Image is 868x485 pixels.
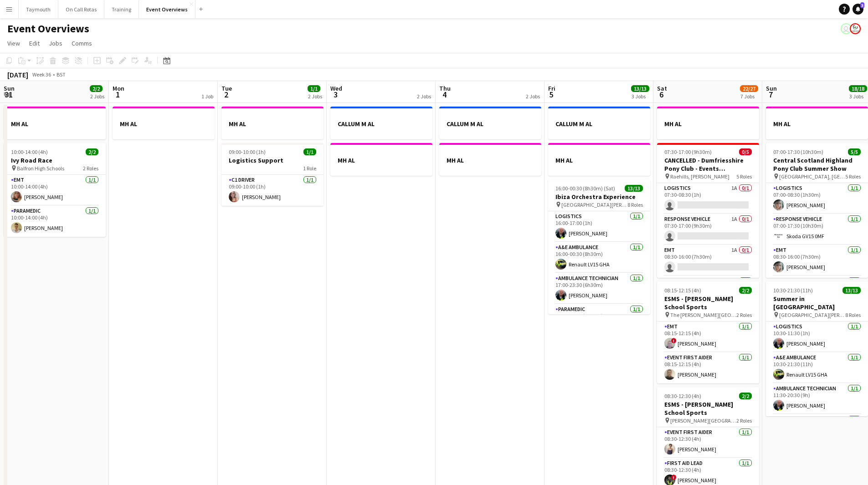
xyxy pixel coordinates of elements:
[766,156,868,173] h3: Central Scotland Highland Pony Club Summer Show
[113,107,215,139] app-job-card: MH AL
[330,107,432,139] app-job-card: CALLUM M AL
[113,84,124,92] span: Mon
[7,22,89,36] h1: Event Overviews
[841,23,852,34] app-user-avatar: Operations Team
[221,175,324,206] app-card-role: C1 Driver1/109:00-10:00 (1h)[PERSON_NAME]
[736,173,752,180] span: 5 Roles
[30,71,53,78] span: Week 36
[766,143,868,278] app-job-card: 07:00-17:30 (10h30m)5/5Central Scotland Highland Pony Club Summer Show [GEOGRAPHIC_DATA], [GEOGRA...
[561,201,627,208] span: [GEOGRAPHIC_DATA][PERSON_NAME], [GEOGRAPHIC_DATA]
[439,143,541,176] app-job-card: MH AL
[766,281,868,416] div: 10:30-21:30 (11h)13/13Summer in [GEOGRAPHIC_DATA] [GEOGRAPHIC_DATA][PERSON_NAME], [GEOGRAPHIC_DAT...
[664,393,701,399] span: 08:30-12:30 (4h)
[766,107,868,139] app-job-card: MH AL
[303,148,316,155] span: 1/1
[548,304,650,335] app-card-role: Paramedic1/117:00-23:30 (6h30m)
[849,93,867,100] div: 3 Jobs
[68,37,96,49] a: Comms
[221,107,324,139] app-job-card: MH AL
[657,214,759,245] app-card-role: Response Vehicle1A0/107:30-17:00 (9h30m)
[19,0,58,18] button: Taymouth
[56,71,66,78] div: BST
[221,120,324,128] h3: MH AL
[90,85,103,92] span: 2/2
[766,245,868,276] app-card-role: EMT1/108:30-16:00 (7h30m)[PERSON_NAME]
[221,156,324,164] h3: Logistics Support
[29,39,40,47] span: Edit
[860,2,864,8] span: 3
[548,143,650,176] app-job-card: MH AL
[670,173,729,180] span: Raehills, [PERSON_NAME]
[229,148,266,155] span: 09:00-10:00 (1h)
[90,93,104,100] div: 2 Jobs
[765,89,777,100] span: 7
[111,89,124,100] span: 1
[850,23,861,34] app-user-avatar: Operations Manager
[739,393,752,399] span: 2/2
[657,295,759,311] h3: ESMS - [PERSON_NAME] School Sports
[766,322,868,352] app-card-role: Logistics1/110:30-11:30 (1h)[PERSON_NAME]
[739,287,752,294] span: 2/2
[670,311,736,318] span: The [PERSON_NAME][GEOGRAPHIC_DATA]
[547,89,555,100] span: 5
[555,185,615,192] span: 16:00-00:30 (8h30m) (Sat)
[45,37,66,49] a: Jobs
[49,39,62,47] span: Jobs
[548,120,650,128] h3: CALLUM M AL
[779,173,845,180] span: [GEOGRAPHIC_DATA], [GEOGRAPHIC_DATA]
[438,89,451,100] span: 4
[657,322,759,352] app-card-role: EMT1/108:15-12:15 (4h)![PERSON_NAME]
[330,143,432,176] app-job-card: MH AL
[221,143,324,206] app-job-card: 09:00-10:00 (1h)1/1Logistics Support1 RoleC1 Driver1/109:00-10:00 (1h)[PERSON_NAME]
[4,37,24,49] a: View
[766,84,777,92] span: Sun
[104,0,139,18] button: Training
[220,89,232,100] span: 2
[625,185,643,192] span: 13/13
[7,39,20,47] span: View
[657,143,759,278] app-job-card: 07:30-17:00 (9h30m)0/5CANCELLED - Dumfriesshire Pony Club - Events [GEOGRAPHIC_DATA] Raehills, [P...
[439,107,541,139] app-job-card: CALLUM M AL
[113,120,215,128] h3: MH AL
[766,383,868,414] app-card-role: Ambulance Technician1/111:30-20:30 (9h)[PERSON_NAME]
[26,37,43,49] a: Edit
[632,93,649,100] div: 3 Jobs
[766,214,868,245] app-card-role: Response Vehicle1/107:00-17:30 (10h30m)Skoda GV15 0MF
[2,89,15,100] span: 31
[4,84,15,92] span: Sun
[657,107,759,139] app-job-card: MH AL
[548,211,650,242] app-card-role: Logistics1/116:00-17:00 (1h)[PERSON_NAME]
[548,242,650,273] app-card-role: A&E Ambulance1/116:00-00:30 (8h30m)Renault LV15 GHA
[657,84,667,92] span: Sat
[739,148,752,155] span: 0/5
[4,120,106,128] h3: MH AL
[845,173,861,180] span: 5 Roles
[766,276,868,307] app-card-role: Paramedic1/1
[736,311,752,318] span: 2 Roles
[671,475,677,480] span: !
[548,273,650,304] app-card-role: Ambulance Technician1/117:00-23:30 (6h30m)[PERSON_NAME]
[4,143,106,237] div: 10:00-14:00 (4h)2/2Ivy Road Race Balfron High Schools2 RolesEMT1/110:00-14:00 (4h)[PERSON_NAME]Pa...
[845,311,861,318] span: 8 Roles
[58,0,104,18] button: On Call Rotas
[853,4,863,15] a: 3
[657,427,759,458] app-card-role: Event First Aider1/108:30-12:30 (4h)[PERSON_NAME]
[657,352,759,383] app-card-role: Event First Aider1/108:15-12:15 (4h)[PERSON_NAME]
[548,193,650,201] h3: Ibiza Orchestra Experience
[766,352,868,383] app-card-role: A&E Ambulance1/110:30-21:30 (11h)Renault LV15 GHA
[664,287,701,294] span: 08:15-12:15 (4h)
[849,85,867,92] span: 18/18
[842,287,861,294] span: 13/13
[439,84,451,92] span: Thu
[439,156,541,164] h3: MH AL
[848,148,861,155] span: 5/5
[671,338,677,343] span: !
